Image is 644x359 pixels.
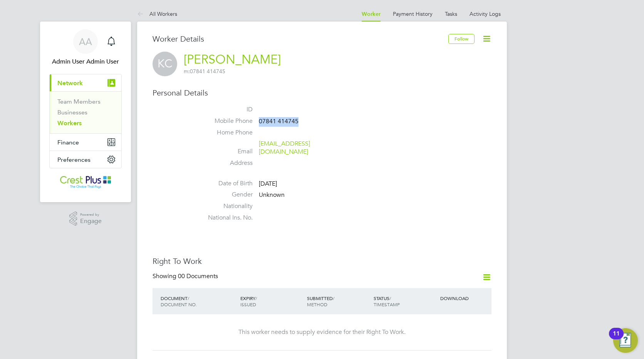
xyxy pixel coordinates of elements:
[153,34,448,44] h3: Worker Details
[259,191,285,199] span: Unknown
[57,119,82,127] a: Workers
[393,10,433,17] a: Payment History
[199,214,253,222] label: National Ins. No.
[613,334,620,344] div: 11
[199,179,253,188] label: Date of Birth
[199,117,253,125] label: Mobile Phone
[199,148,253,156] label: Email
[69,211,102,226] a: Powered byEngage
[188,295,189,301] span: /
[184,68,225,75] span: 07841 414745
[259,180,277,188] span: [DATE]
[50,74,121,91] button: Network
[49,57,122,66] span: Admin User Admin User
[372,291,438,311] div: STATUS
[50,91,121,133] div: Network
[199,129,253,137] label: Home Phone
[49,29,122,66] a: AAAdmin User Admin User
[374,301,400,307] span: TIMESTAMP
[79,37,92,47] span: AA
[160,328,484,336] div: This worker needs to supply evidence for their Right To Work.
[80,211,102,218] span: Powered by
[40,22,131,202] nav: Main navigation
[80,218,102,225] span: Engage
[259,117,299,125] span: 07841 414745
[50,134,121,151] button: Finance
[448,34,475,44] button: Follow
[445,10,457,17] a: Tasks
[153,272,220,280] div: Showing
[137,10,177,17] a: All Workers
[255,295,257,301] span: /
[240,301,256,307] span: ISSUED
[238,291,305,311] div: EXPIRY
[57,156,91,163] span: Preferences
[184,52,281,67] a: [PERSON_NAME]
[199,159,253,167] label: Address
[305,291,372,311] div: SUBMITTED
[333,295,334,301] span: /
[184,68,190,75] span: m:
[57,79,83,87] span: Network
[389,295,391,301] span: /
[60,176,111,188] img: crestplusoperations-logo-retina.png
[199,106,253,114] label: ID
[307,301,327,307] span: METHOD
[50,151,121,168] button: Preferences
[438,291,491,305] div: DOWNLOAD
[153,88,491,98] h3: Personal Details
[49,176,122,188] a: Go to home page
[57,98,101,105] a: Team Members
[199,191,253,199] label: Gender
[159,291,238,311] div: DOCUMENT
[161,301,197,307] span: DOCUMENT NO.
[613,328,638,353] button: Open Resource Center, 11 new notifications
[199,202,253,210] label: Nationality
[259,140,310,156] a: [EMAIL_ADDRESS][DOMAIN_NAME]
[57,139,79,146] span: Finance
[178,272,218,280] span: 00 Documents
[362,11,381,17] a: Worker
[57,109,87,116] a: Businesses
[153,52,177,76] span: KC
[153,256,491,266] h3: Right To Work
[470,10,501,17] a: Activity Logs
